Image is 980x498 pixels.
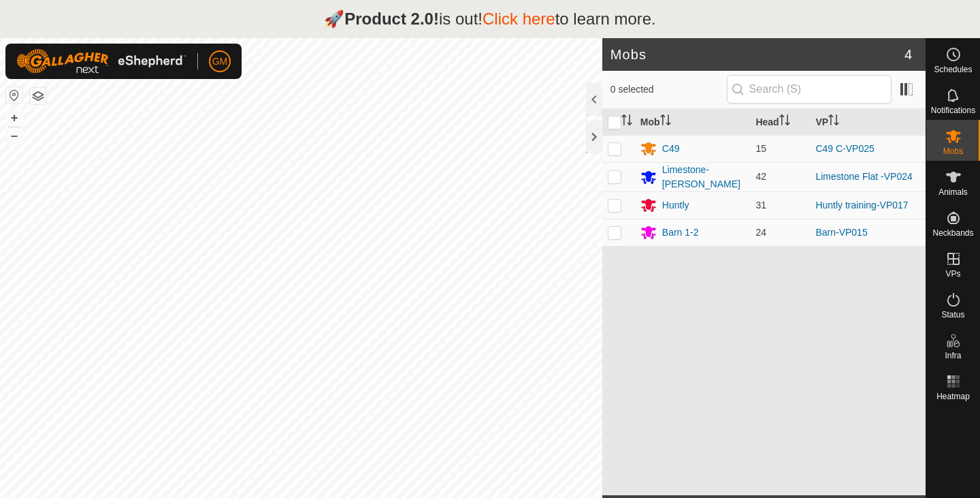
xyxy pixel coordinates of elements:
[815,227,867,238] a: Barn-VP015
[727,75,892,104] input: Search (S)
[212,55,228,69] span: GM
[610,46,904,63] h2: Mobs
[904,44,912,65] span: 4
[934,65,972,74] span: Schedules
[621,116,632,127] p-sorticon: Activate to sort
[635,109,751,136] th: Mob
[936,392,970,401] span: Heatmap
[344,10,439,28] strong: Product 2.0!
[755,227,766,238] span: 24
[755,200,766,211] span: 31
[755,143,766,154] span: 15
[16,49,186,74] img: Gallagher Logo
[750,109,810,136] th: Head
[945,352,961,360] span: Infra
[945,270,960,278] span: VPs
[755,171,766,182] span: 42
[815,143,874,154] a: C49 C-VP025
[6,127,22,144] button: –
[932,229,973,237] span: Neckbands
[662,142,680,156] div: C49
[938,188,968,196] span: Animals
[828,116,839,127] p-sorticon: Activate to sort
[779,116,790,127] p-sorticon: Activate to sort
[815,200,908,211] a: Huntly training-VP017
[6,87,22,104] button: Reset Map
[483,10,555,28] a: Click here
[660,116,671,127] p-sorticon: Activate to sort
[815,171,912,182] a: Limestone Flat -VP024
[662,198,689,213] div: Huntly
[662,225,699,240] div: Barn 1-2
[810,109,926,136] th: VP
[943,147,963,155] span: Mobs
[941,311,964,319] span: Status
[610,82,727,97] span: 0 selected
[662,163,745,191] div: Limestone-[PERSON_NAME]
[324,7,656,31] p: 🚀 is out! to learn more.
[931,106,975,114] span: Notifications
[30,88,46,104] button: Map Layers
[6,110,22,126] button: +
